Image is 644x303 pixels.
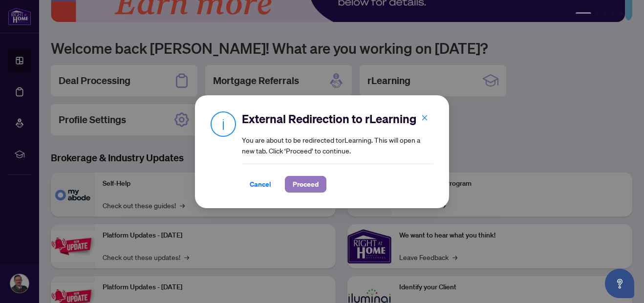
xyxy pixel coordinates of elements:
[250,176,271,192] span: Cancel
[242,111,433,193] div: You are about to be redirected to rLearning . This will open a new tab. Click ‘Proceed’ to continue.
[211,111,236,137] img: Info Icon
[605,269,634,298] button: Open asap
[242,176,279,193] button: Cancel
[293,176,319,192] span: Proceed
[421,114,428,121] span: close
[242,111,433,127] h2: External Redirection to rLearning
[285,176,326,193] button: Proceed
